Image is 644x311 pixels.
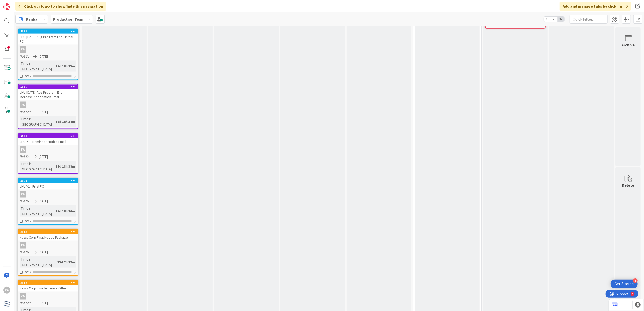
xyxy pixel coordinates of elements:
div: Time in [GEOGRAPHIC_DATA] [20,256,55,268]
div: 5178JHU Y1 - Final PC [18,178,78,190]
div: RW [18,242,78,249]
div: Add and manage tabs by clicking [560,2,631,11]
div: 35d 2h 32m [56,259,76,265]
div: News Corp Final Increase Offer [18,285,78,292]
div: SW [18,46,78,53]
img: avatar [3,301,10,308]
div: 5178 [18,178,78,183]
i: Not Set [20,154,31,159]
img: Visit kanbanzone.com [3,3,10,10]
span: 0/22 [25,270,31,275]
span: Kanban [26,16,40,22]
span: [DATE] [39,199,48,204]
div: Delete [622,182,634,188]
div: Time in [GEOGRAPHIC_DATA] [20,61,54,72]
div: Time in [GEOGRAPHIC_DATA] [20,161,54,172]
div: SW [3,287,10,294]
span: 1x [544,17,551,22]
i: Not Set [20,110,31,114]
span: : [55,259,56,265]
input: Quick Filter... [570,15,608,24]
div: 5059 [20,281,78,284]
div: 5176 [18,134,78,138]
div: 17d 18h 35m [54,63,76,69]
div: Time in [GEOGRAPHIC_DATA] [20,205,54,217]
div: 5180 [18,29,78,34]
div: News Corp Final Notice Package [18,234,78,241]
div: 5180 [20,30,78,33]
div: 5178 [20,179,78,183]
a: 1 [612,302,622,308]
span: : [54,63,54,69]
div: 5181 [20,85,78,89]
div: RW [18,293,78,300]
span: 0/17 [25,219,31,224]
span: [DATE] [39,154,48,159]
span: : [54,119,54,124]
div: RW [20,293,26,300]
span: [DATE] [39,54,48,59]
div: 4 [633,278,638,283]
div: 2 [26,2,28,6]
div: 5055 [18,229,78,234]
i: Not Set [20,250,31,254]
div: SW [20,102,26,108]
div: JHU [DATE]-Aug Program End - Initial PC [18,34,78,45]
div: RW [20,242,26,249]
div: 5181 [18,85,78,89]
span: [DATE] [39,250,48,255]
div: SW [20,191,26,198]
div: 5059News Corp Final Increase Offer [18,280,78,292]
div: 17d 18h 34m [54,119,76,124]
div: SW [20,46,26,53]
div: Archive [622,42,635,48]
div: SW [18,146,78,153]
div: Get Started [615,281,634,287]
span: 2x [551,17,558,22]
span: [DATE] [39,301,48,306]
div: JHU [DATE]-Aug Program End Increase Notification Email [18,89,78,100]
span: Support [11,1,23,7]
div: JHU Y1 - Final PC [18,183,78,190]
div: 5180JHU [DATE]-Aug Program End - Initial PC [18,29,78,45]
div: JHU Y1 - Reminder Notice Email [18,138,78,145]
div: 5055News Corp Final Notice Package [18,229,78,241]
i: Not Set [20,54,31,59]
div: 5181JHU [DATE]-Aug Program End Increase Notification Email [18,85,78,100]
div: Open Get Started checklist, remaining modules: 4 [611,280,638,288]
div: 5055 [20,230,78,234]
b: Production Team [53,17,85,22]
span: 0/17 [25,74,31,79]
span: : [54,208,54,214]
div: 17d 18h 36m [54,208,76,214]
span: 3x [558,17,564,22]
div: Time in [GEOGRAPHIC_DATA] [20,116,54,127]
div: Click our logo to show/hide this navigation [15,2,106,11]
div: 17d 18h 38m [54,164,76,169]
div: SW [18,191,78,198]
i: Not Set [20,301,31,305]
span: [DATE] [39,109,48,115]
div: 5176 [20,134,78,138]
span: : [54,164,54,169]
div: SW [20,146,26,153]
div: 5059 [18,280,78,285]
div: SW [18,102,78,108]
i: Not Set [20,199,31,203]
div: 5176JHU Y1 - Reminder Notice Email [18,134,78,145]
